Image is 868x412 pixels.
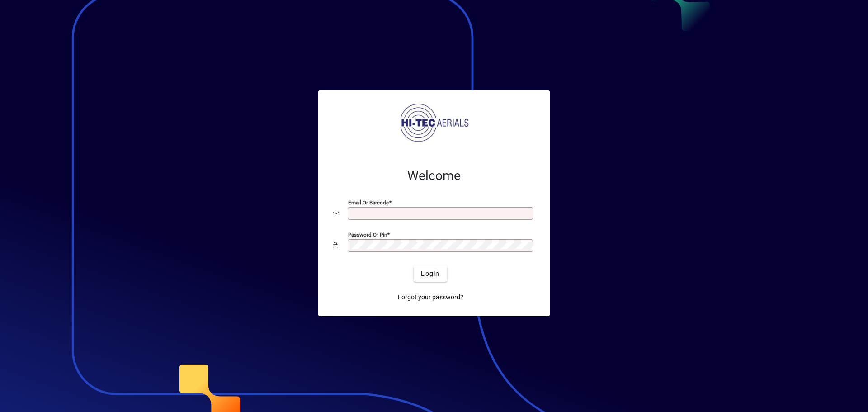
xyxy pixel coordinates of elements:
span: Login [421,269,439,279]
mat-label: Password or Pin [348,232,387,238]
button: Login [414,265,447,282]
a: Forgot your password? [394,289,467,305]
mat-label: Email or Barcode [348,199,389,206]
span: Forgot your password? [398,293,463,302]
h2: Welcome [333,168,535,184]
